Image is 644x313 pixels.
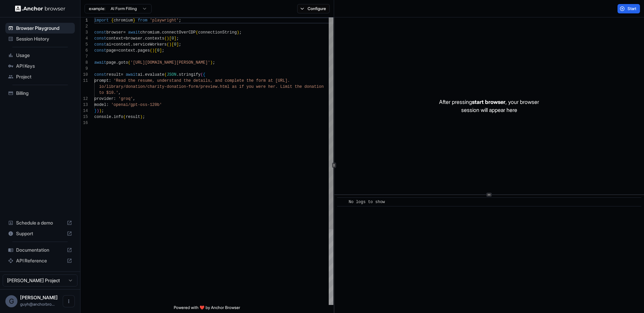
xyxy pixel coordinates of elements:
[179,72,201,77] span: stringify
[80,120,88,126] div: 16
[106,48,116,53] span: page
[116,60,118,65] span: .
[220,84,324,89] span: html as if you were her. Limit the donation
[118,60,128,65] span: goto
[102,109,104,113] span: ;
[159,30,162,35] span: .
[130,42,133,47] span: .
[116,48,118,53] span: =
[171,36,174,41] span: 0
[20,302,55,307] span: guyh@anchorbrowser.io
[239,30,241,35] span: ;
[114,18,133,23] span: chromium
[174,36,176,41] span: ]
[15,5,65,12] img: Anchor Logo
[16,220,64,226] span: Schedule a demo
[106,72,121,77] span: result
[169,42,171,47] span: )
[472,99,505,105] span: start browser
[5,50,75,61] div: Usage
[94,78,109,83] span: prompt
[63,295,75,307] button: Open menu
[16,52,72,59] span: Usage
[111,103,162,107] span: 'openai/gpt-oss-120b'
[94,103,106,107] span: model
[16,247,64,253] span: Documentation
[106,42,111,47] span: ai
[80,102,88,108] div: 13
[297,4,330,13] button: Configure
[213,60,215,65] span: ;
[234,78,290,83] span: lete the form at [URL].
[5,61,75,71] div: API Keys
[128,60,130,65] span: (
[123,36,125,41] span: =
[340,199,344,205] span: ​
[118,97,133,101] span: 'groq'
[157,48,159,53] span: 0
[106,30,123,35] span: browser
[114,97,116,101] span: :
[164,72,167,77] span: (
[94,97,114,101] span: provider
[80,78,88,84] div: 11
[80,114,88,120] div: 15
[167,42,169,47] span: (
[99,84,220,89] span: io/library/donation/charity-donation-form/preview.
[94,18,109,23] span: import
[138,72,143,77] span: ai
[118,90,121,95] span: ,
[349,200,385,204] span: No logs to show
[150,48,152,53] span: (
[94,72,106,77] span: const
[5,88,75,99] div: Billing
[94,115,111,119] span: console
[94,109,97,113] span: }
[162,30,196,35] span: connectOverCDP
[128,30,140,35] span: await
[126,36,143,41] span: browser
[16,73,72,80] span: Project
[80,108,88,114] div: 14
[167,72,176,77] span: JSON
[16,230,64,237] span: Support
[16,63,72,69] span: API Keys
[114,78,234,83] span: 'Read the resume, understand the details, and comp
[99,90,118,95] span: to $10.'
[5,34,75,44] div: Session History
[80,60,88,66] div: 8
[618,4,640,13] button: Start
[111,18,113,23] span: {
[133,42,167,47] span: serviceWorkers
[80,17,88,23] div: 1
[167,36,169,41] span: )
[162,48,164,53] span: ;
[109,78,111,83] span: :
[164,36,167,41] span: (
[198,30,237,35] span: connectionString
[5,228,75,239] div: Support
[80,29,88,36] div: 3
[439,98,539,114] p: After pressing , your browser session will appear here
[126,115,140,119] span: result
[123,115,125,119] span: (
[126,72,138,77] span: await
[176,36,179,41] span: ;
[138,48,150,53] span: pages
[106,103,109,107] span: :
[80,96,88,102] div: 12
[94,36,106,41] span: const
[5,217,75,228] div: Schedule a demo
[176,72,179,77] span: .
[118,48,135,53] span: context
[5,23,75,34] div: Browser Playground
[94,48,106,53] span: const
[121,72,123,77] span: =
[203,72,205,77] span: {
[133,18,135,23] span: }
[145,36,164,41] span: contexts
[143,72,145,77] span: .
[150,18,179,23] span: 'playwright'
[130,60,210,65] span: '[URL][DOMAIN_NAME][PERSON_NAME]'
[143,36,145,41] span: .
